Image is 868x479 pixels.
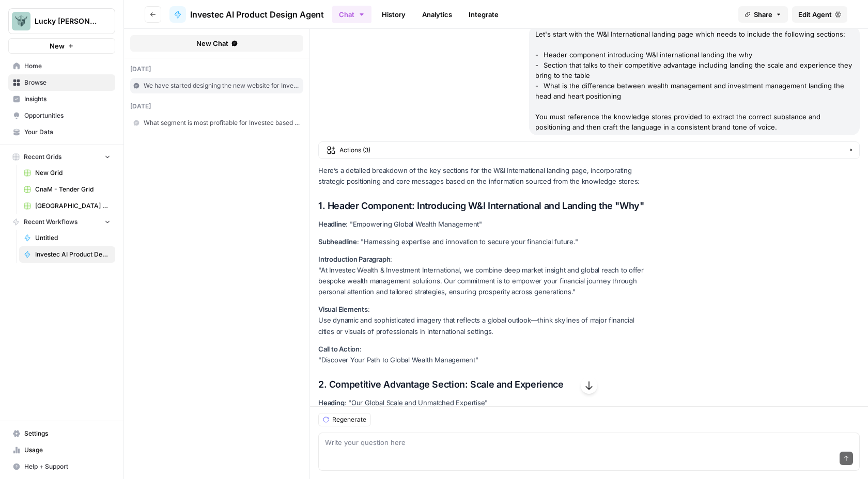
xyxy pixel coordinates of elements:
div: [DATE] [130,65,303,74]
a: Home [8,58,115,74]
span: Insights [24,94,111,104]
p: : "Discover Your Path to Global Wealth Management" [318,344,649,365]
p: : "At Investec Wealth & Investment International, we combine deep market insight and global reach... [318,254,649,298]
span: CnaM - Tender Grid [35,185,111,194]
p: Here’s a detailed breakdown of the key sections for the W&I International landing page, incorpora... [318,165,649,187]
span: Share [754,9,772,20]
div: Let's start with the W&I International landing page which needs to include the following sections... [529,26,860,135]
span: Opportunities [24,111,111,120]
button: Recent Grids [8,149,115,165]
strong: Visual Elements [318,305,368,313]
a: Untitled [19,230,115,246]
strong: Subheadline [318,237,357,246]
strong: Call to Action [318,345,360,353]
a: [GEOGRAPHIC_DATA] Tender - Stories [19,198,115,214]
span: Settings [24,429,111,438]
strong: Introduction Paragraph [318,255,390,263]
span: Regenerate [332,415,366,424]
span: Usage [24,445,111,455]
span: Investec AI Product Design Agent [190,8,324,21]
span: Untitled [35,233,111,243]
a: Edit Agent [792,6,847,23]
span: Home [24,61,111,71]
button: New Chat [130,35,303,52]
button: Recent Workflows [8,214,115,230]
span: [GEOGRAPHIC_DATA] Tender - Stories [35,201,111,211]
a: CnaM - Tender Grid [19,181,115,198]
span: Help + Support [24,462,111,471]
a: Insights [8,91,115,107]
a: Investec AI Product Design Agent [169,6,324,23]
a: Settings [8,425,115,442]
span: Investec AI Product Design Agent [35,250,111,259]
span: Edit Agent [798,9,832,20]
span: We have started designing the new website for Investec Wealth & Investment International and have... [144,81,300,90]
a: Analytics [416,6,458,23]
a: Integrate [462,6,505,23]
span: New Chat [196,38,228,49]
p: : "Our Global Scale and Unmatched Expertise" [318,397,649,408]
a: What segment is most profitable for Investec based on the [Investec Playbook - All Segment Resear... [130,115,303,131]
a: History [376,6,412,23]
button: Workspace: Lucky Beard [8,8,115,34]
span: New Grid [35,168,111,178]
span: Lucky [PERSON_NAME] [35,16,97,26]
button: Chat [332,6,371,23]
button: Regenerate [318,413,371,426]
a: Opportunities [8,107,115,124]
p: : "Harnessing expertise and innovation to secure your financial future." [318,236,649,247]
p: : "Empowering Global Wealth Management" [318,219,649,230]
a: Your Data [8,124,115,140]
a: Browse [8,74,115,91]
span: Your Data [24,127,111,137]
button: New [8,38,115,54]
div: Actions ( 3 ) [339,146,841,155]
button: Share [738,6,788,23]
span: Recent Grids [24,152,61,162]
strong: Headline [318,220,346,228]
a: We have started designing the new website for Investec Wealth & Investment International and have... [130,78,303,93]
h3: 2. Competitive Advantage Section: Scale and Experience [318,379,649,391]
button: Help + Support [8,458,115,475]
span: What segment is most profitable for Investec based on the [Investec Playbook - All Segment Resear... [144,118,300,127]
img: Lucky Beard Logo [12,12,30,30]
a: New Grid [19,165,115,181]
p: : Use dynamic and sophisticated imagery that reflects a global outlook—think skylines of major fi... [318,304,649,337]
strong: Heading [318,398,345,407]
a: Investec AI Product Design Agent [19,246,115,263]
h3: 1. Header Component: Introducing W&I International and Landing the "Why" [318,200,649,212]
span: New [50,41,65,51]
span: Recent Workflows [24,217,78,227]
span: Browse [24,78,111,87]
div: [DATE] [130,102,303,111]
a: Usage [8,442,115,458]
